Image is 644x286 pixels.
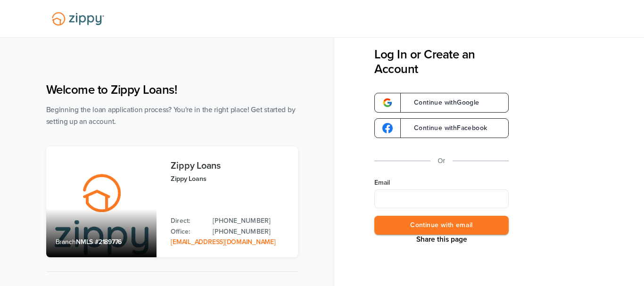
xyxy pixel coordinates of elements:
[56,238,76,246] span: Branch
[374,118,509,138] a: google-logoContinue withFacebook
[382,123,393,133] img: google-logo
[213,216,288,226] a: Direct Phone: 512-975-2947
[171,173,288,184] p: Zippy Loans
[46,82,298,97] h1: Welcome to Zippy Loans!
[171,227,203,237] p: Office:
[438,155,446,167] p: Or
[374,216,509,235] button: Continue with email
[213,227,288,237] a: Office Phone: 512-975-2947
[76,238,122,246] span: NMLS #2189776
[171,216,203,226] p: Direct:
[171,161,288,171] h3: Zippy Loans
[382,98,393,108] img: google-logo
[374,178,509,188] label: Email
[405,99,479,106] span: Continue with Google
[405,125,487,131] span: Continue with Facebook
[46,106,296,126] span: Beginning the loan application process? You're in the right place! Get started by setting up an a...
[374,47,509,76] h3: Log In or Create an Account
[46,8,110,30] img: Lender Logo
[374,93,509,113] a: google-logoContinue withGoogle
[374,189,509,208] input: Email Address
[171,238,275,246] a: Email Address: zippyguide@zippymh.com
[413,235,470,244] button: Share This Page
